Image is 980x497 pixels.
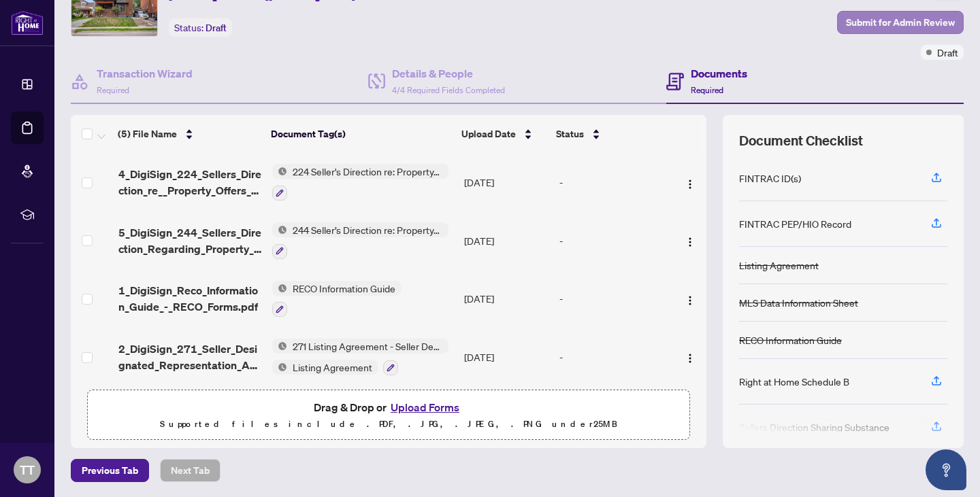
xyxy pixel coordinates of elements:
span: Document Checklist [739,131,863,150]
h4: Transaction Wizard [97,65,193,82]
button: Status Icon244 Seller’s Direction re: Property/Offers [272,222,448,259]
span: Draft [937,45,958,60]
span: TT [20,460,35,479]
img: Logo [685,237,696,247]
button: Logo [679,171,701,193]
span: 2_DigiSign_271_Seller_Designated_Representation_Agreement_Authority_to_Offer_for_Sale_-_PropTx-[P... [118,341,261,373]
h4: Documents [691,65,747,82]
button: Next Tab [160,459,220,482]
span: 4_DigiSign_224_Sellers_Direction_re__Property_Offers_-_Imp_Info_for_Seller_Ack_-_PropTx-[PERSON_N... [118,166,261,199]
div: FINTRAC ID(s) [739,171,801,186]
p: Supported files include .PDF, .JPG, .JPEG, .PNG under 25 MB [96,416,681,432]
div: Right at Home Schedule B [739,374,849,389]
span: Previous Tab [82,460,138,481]
td: [DATE] [459,211,554,270]
img: Logo [685,353,696,364]
th: (5) File Name [112,115,265,153]
span: Required [97,85,129,95]
div: FINTRAC PEP/HIO Record [739,216,851,231]
img: Status Icon [272,222,287,237]
span: Required [691,85,723,95]
span: 1_DigiSign_Reco_Information_Guide_-_RECO_Forms.pdf [118,282,261,315]
div: - [559,291,668,306]
h4: Details & People [392,65,505,82]
img: logo [11,10,44,35]
span: 5_DigiSign_244_Sellers_Direction_Regarding_Property_Offers_-_PropTx-[PERSON_NAME].pdf [118,224,261,257]
div: - [559,175,668,190]
td: [DATE] [459,328,554,386]
span: 244 Seller’s Direction re: Property/Offers [287,222,448,237]
span: 224 Seller's Direction re: Property/Offers - Important Information for Seller Acknowledgement [287,164,448,179]
span: 4/4 Required Fields Completed [392,85,505,95]
div: MLS Data Information Sheet [739,295,858,310]
span: RECO Information Guide [287,281,401,296]
th: Upload Date [456,115,551,153]
img: Logo [685,295,696,306]
span: (5) File Name [118,126,177,141]
img: Status Icon [272,339,287,354]
div: Listing Agreement [739,258,819,273]
th: Document Tag(s) [265,115,457,153]
img: Logo [685,179,696,190]
span: Submit for Admin Review [846,12,955,33]
div: Status: [169,18,232,37]
button: Submit for Admin Review [837,11,964,34]
span: Listing Agreement [287,360,378,375]
span: Drag & Drop or [314,398,463,416]
button: Previous Tab [71,459,149,482]
span: Status [556,126,584,141]
button: Status Icon224 Seller's Direction re: Property/Offers - Important Information for Seller Acknowle... [272,164,448,201]
img: Status Icon [272,360,287,375]
span: Upload Date [461,126,516,141]
button: Logo [679,288,701,309]
td: [DATE] [459,270,554,328]
img: Status Icon [272,281,287,296]
td: [DATE] [459,153,554,211]
div: RECO Information Guide [739,332,842,347]
span: Drag & Drop orUpload FormsSupported files include .PDF, .JPG, .JPEG, .PNG under25MB [88,390,689,441]
div: - [559,233,668,248]
img: Status Icon [272,164,287,179]
div: - [559,349,668,364]
button: Status IconRECO Information Guide [272,281,401,318]
span: Draft [206,22,227,34]
button: Logo [679,230,701,252]
th: Status [551,115,669,153]
span: 271 Listing Agreement - Seller Designated Representation Agreement Authority to Offer for Sale [287,339,448,354]
button: Upload Forms [387,398,463,416]
button: Open asap [926,449,966,490]
button: Logo [679,346,701,368]
button: Status Icon271 Listing Agreement - Seller Designated Representation Agreement Authority to Offer ... [272,339,448,375]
